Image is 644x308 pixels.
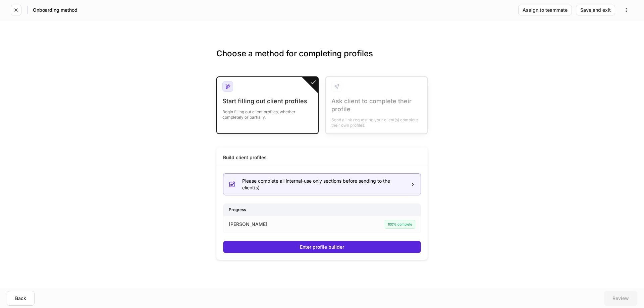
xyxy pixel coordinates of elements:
button: Assign to teammate [518,5,572,15]
div: Back [15,296,26,301]
h5: Onboarding method [33,7,77,13]
div: Start filling out client profiles [222,97,313,105]
h3: Choose a method for completing profiles [216,48,428,70]
div: Build client profiles [223,154,267,161]
div: Save and exit [580,8,611,12]
div: Assign to teammate [523,8,568,12]
div: Enter profile builder [300,245,344,249]
button: Save and exit [576,5,615,15]
p: [PERSON_NAME] [229,221,267,228]
div: Please complete all internal-use only sections before sending to the client(s) [242,178,405,191]
button: Enter profile builder [223,241,421,253]
div: 100% complete [385,220,415,229]
button: Back [7,291,35,306]
div: Progress [223,204,421,215]
div: Begin filling out client profiles, whether completely or partially. [222,105,313,120]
